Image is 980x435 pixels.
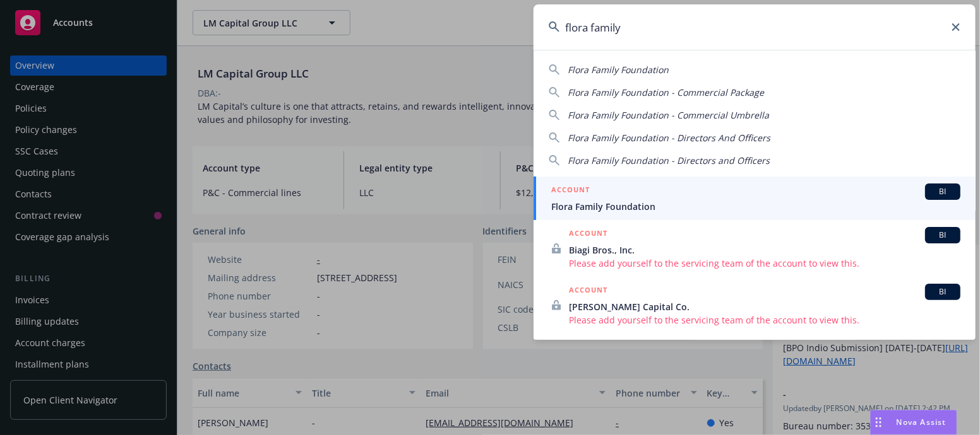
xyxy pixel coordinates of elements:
h5: ACCOUNT [569,284,607,299]
div: Drag to move [871,410,887,434]
span: Flora Family Foundation - Commercial Umbrella [568,109,769,121]
a: ACCOUNTBIBiagi Bros., Inc.Please add yourself to the servicing team of the account to view this. [534,220,976,277]
span: BI [930,229,955,241]
span: Flora Family Foundation - Commercial Package [568,86,764,98]
span: Please add yourself to the servicing team of the account to view this. [569,313,960,327]
span: Flora Family Foundation - Directors and Officers [568,154,770,166]
h5: ACCOUNT [551,183,590,199]
span: Please add yourself to the servicing team of the account to view this. [569,257,960,270]
span: Flora Family Foundation - Directors And Officers [568,132,770,144]
input: Search... [534,4,976,50]
span: Flora Family Foundation [568,64,669,76]
span: BI [930,286,955,298]
span: Flora Family Foundation [551,200,960,213]
button: Nova Assist [870,410,957,435]
a: ACCOUNTBIFlora Family Foundation [534,177,976,220]
span: [PERSON_NAME] Capital Co. [569,300,960,313]
a: ACCOUNTBI[PERSON_NAME] Capital Co.Please add yourself to the servicing team of the account to vie... [534,277,976,333]
span: Biagi Bros., Inc. [569,243,960,257]
h5: ACCOUNT [569,227,607,242]
span: Nova Assist [897,417,947,427]
span: BI [930,186,955,197]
